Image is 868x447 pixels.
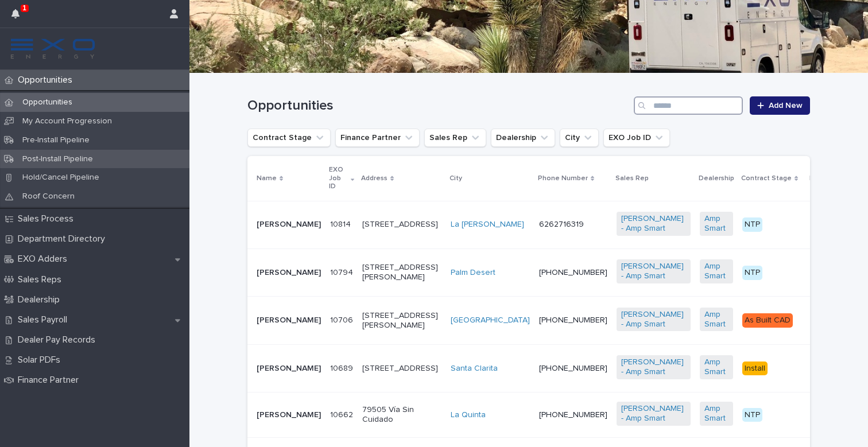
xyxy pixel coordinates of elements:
[451,410,486,420] a: La Quinta
[13,234,114,244] p: Department Directory
[257,220,321,230] p: [PERSON_NAME]
[704,404,728,423] a: Amp Smart
[257,410,321,420] p: [PERSON_NAME]
[13,154,102,164] p: Post-Install Pipeline
[451,316,530,325] a: [GEOGRAPHIC_DATA]
[13,335,104,345] p: Dealer Pay Records
[704,214,728,234] a: Amp Smart
[13,98,82,107] p: Opportunities
[491,129,555,147] button: Dealership
[13,294,69,305] p: Dealership
[13,75,82,85] p: Opportunities
[451,268,495,278] a: Palm Desert
[539,220,584,228] a: 6262716319
[362,220,441,230] p: [STREET_ADDRESS]
[615,172,649,185] p: Sales Rep
[362,311,441,331] p: [STREET_ADDRESS][PERSON_NAME]
[424,129,486,147] button: Sales Rep
[362,405,441,425] p: 79505 Vía Sin Cuidado
[330,362,355,374] p: 10689
[257,364,321,374] p: [PERSON_NAME]
[742,217,762,232] div: NTP
[330,217,353,230] p: 10814
[769,102,803,110] span: Add New
[13,355,69,366] p: Solar PDFs
[750,96,810,115] a: Add New
[451,364,498,374] a: Santa Clarita
[247,98,629,114] h1: Opportunities
[621,310,686,329] a: [PERSON_NAME] - Amp Smart
[741,172,792,185] p: Contract Stage
[742,362,768,376] div: Install
[742,313,793,328] div: As Built CAD
[809,172,862,185] p: Finance Partner
[621,404,686,423] a: [PERSON_NAME] - Amp Smart
[451,220,524,230] a: La [PERSON_NAME]
[13,135,99,145] p: Pre-Install Pipeline
[13,173,108,182] p: Hold/Cancel Pipeline
[361,172,387,185] p: Address
[634,96,743,115] input: Search
[13,213,83,224] p: Sales Process
[257,172,277,185] p: Name
[539,411,607,419] a: [PHONE_NUMBER]
[603,129,670,147] button: EXO Job ID
[13,116,121,126] p: My Account Progression
[742,408,762,422] div: NTP
[560,129,599,147] button: City
[329,164,348,193] p: EXO Job ID
[742,266,762,280] div: NTP
[449,172,462,185] p: City
[13,254,76,265] p: EXO Adders
[330,408,355,420] p: 10662
[247,129,331,147] button: Contract Stage
[9,37,96,60] img: FKS5r6ZBThi8E5hshIGi
[257,268,321,278] p: [PERSON_NAME]
[22,4,26,12] p: 1
[704,310,728,329] a: Amp Smart
[621,214,686,234] a: [PERSON_NAME] - Amp Smart
[704,357,728,377] a: Amp Smart
[362,364,441,374] p: [STREET_ADDRESS]
[13,375,88,386] p: Finance Partner
[621,357,686,377] a: [PERSON_NAME] - Amp Smart
[621,262,686,281] a: [PERSON_NAME] - Amp Smart
[330,266,355,278] p: 10794
[539,316,607,324] a: [PHONE_NUMBER]
[257,316,321,325] p: [PERSON_NAME]
[13,192,84,201] p: Roof Concern
[362,263,441,282] p: [STREET_ADDRESS][PERSON_NAME]
[13,274,71,285] p: Sales Reps
[538,172,588,185] p: Phone Number
[539,364,607,372] a: [PHONE_NUMBER]
[335,129,420,147] button: Finance Partner
[699,172,734,185] p: Dealership
[11,7,26,28] div: 1
[539,269,607,277] a: [PHONE_NUMBER]
[13,314,76,325] p: Sales Payroll
[704,262,728,281] a: Amp Smart
[330,313,355,325] p: 10706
